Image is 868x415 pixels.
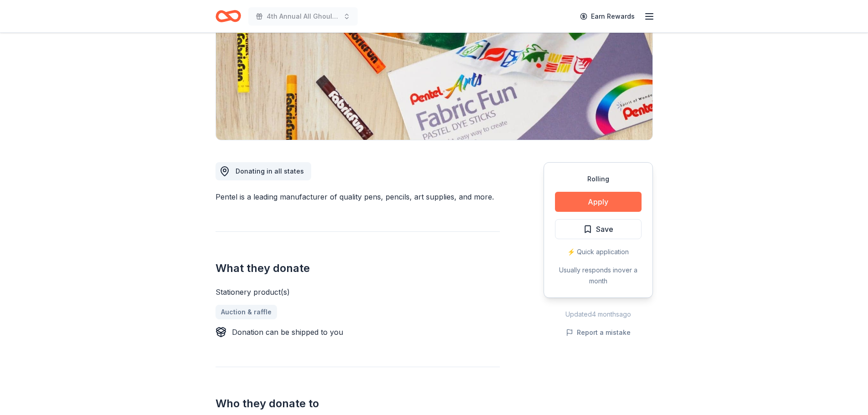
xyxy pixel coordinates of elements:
button: Report a mistake [566,327,631,338]
div: Donation can be shipped to you [232,327,343,338]
span: 4th Annual All Ghouls Gala [267,11,339,22]
span: Donating in all states [236,167,304,175]
a: Auction & raffle [216,305,277,319]
div: Rolling [555,174,642,184]
button: Save [555,219,642,239]
div: Stationery product(s) [216,287,500,297]
h2: Who they donate to [216,396,500,411]
a: Home [216,5,241,27]
div: Updated 4 months ago [544,309,653,320]
span: Save [596,223,613,235]
div: ⚡️ Quick application [555,246,642,257]
h2: What they donate [216,261,500,276]
button: Apply [555,192,642,212]
div: Pentel is a leading manufacturer of quality pens, pencils, art supplies, and more. [216,191,500,202]
a: Earn Rewards [575,8,640,25]
div: Usually responds in over a month [555,265,642,287]
button: 4th Annual All Ghouls Gala [248,7,358,26]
